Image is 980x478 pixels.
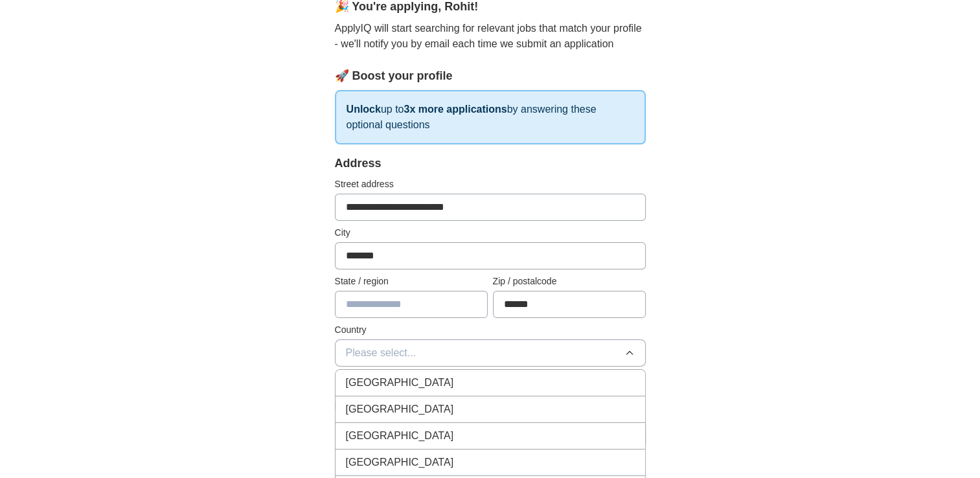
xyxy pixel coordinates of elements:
[335,67,646,85] div: 🚀 Boost your profile
[335,226,646,240] label: City
[335,21,646,52] p: ApplyIQ will start searching for relevant jobs that match your profile - we'll notify you by emai...
[493,275,646,288] label: Zip / postalcode
[346,428,454,444] span: [GEOGRAPHIC_DATA]
[347,104,381,115] strong: Unlock
[335,177,646,191] label: Street address
[346,345,416,361] span: Please select...
[404,104,507,115] strong: 3x more applications
[346,402,454,417] span: [GEOGRAPHIC_DATA]
[335,155,646,172] div: Address
[335,275,488,288] label: State / region
[346,455,454,470] span: [GEOGRAPHIC_DATA]
[335,339,646,367] button: Please select...
[346,375,454,391] span: [GEOGRAPHIC_DATA]
[335,90,646,144] p: up to by answering these optional questions
[335,323,646,337] label: Country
